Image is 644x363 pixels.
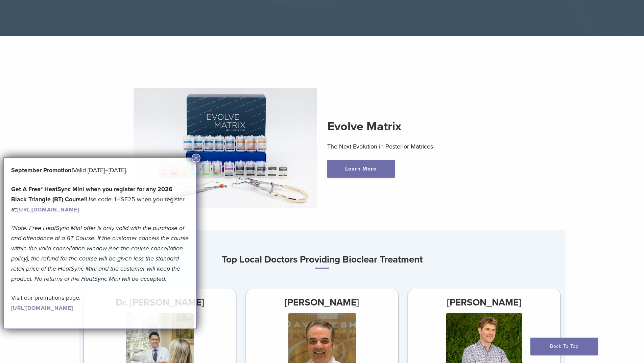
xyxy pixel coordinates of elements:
[11,165,189,175] p: Valid [DATE]–[DATE].
[327,118,511,135] h2: Evolve Matrix
[246,294,398,311] h3: [PERSON_NAME]
[79,251,566,269] h3: Top Local Doctors Providing Bioclear Treatment
[327,160,395,178] a: Learn More
[530,338,598,355] a: Back To Top
[11,293,189,313] p: Visit our promotions page:
[134,88,317,208] img: Evolve Matrix
[408,294,560,311] h3: [PERSON_NAME]
[11,166,73,174] b: September Promotion!
[11,224,189,282] em: *Note: Free HeatSync Mini offer is only valid with the purchase of and attendance at a BT Course....
[11,305,73,312] a: [URL][DOMAIN_NAME]
[11,184,189,214] p: Use code: 1HSE25 when you register at:
[327,141,511,152] p: The Next Evolution in Posterior Matrices
[17,206,79,213] a: [URL][DOMAIN_NAME]
[192,154,200,162] button: Close
[11,185,172,203] strong: Get A Free* HeatSync Mini when you register for any 2026 Black Triangle (BT) Course!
